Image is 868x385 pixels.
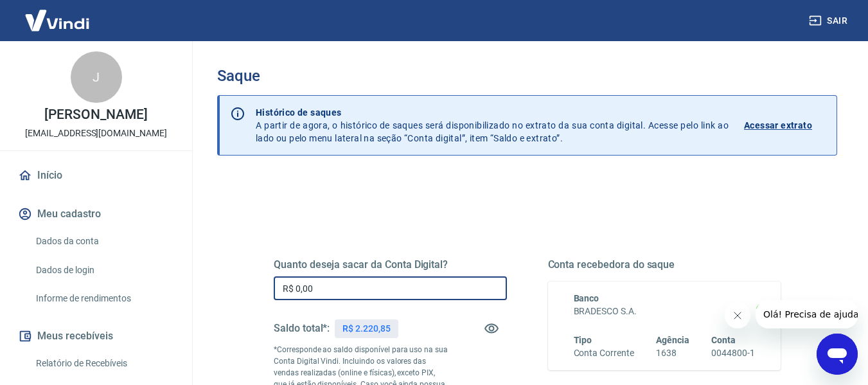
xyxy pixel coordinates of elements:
[274,258,507,271] h5: Quanto deseja sacar da Conta Digital?
[31,257,177,283] a: Dados de login
[806,9,853,33] button: Sair
[817,334,858,375] iframe: Botão para abrir a janela de mensagens
[44,108,147,121] p: [PERSON_NAME]
[31,228,177,255] a: Dados da conta
[25,127,167,140] p: [EMAIL_ADDRESS][DOMAIN_NAME]
[744,119,812,132] p: Acessar extrato
[274,322,330,335] h5: Saldo total*:
[31,350,177,377] a: Relatório de Recebíveis
[744,106,826,145] a: Acessar extrato
[574,335,592,345] span: Tipo
[656,335,689,345] span: Agência
[256,106,729,145] p: A partir de agora, o histórico de saques será disponibilizado no extrato da sua conta digital. Ac...
[15,322,177,350] button: Meus recebíveis
[342,322,390,336] p: R$ 2.220,85
[8,9,108,19] span: Olá! Precisa de ajuda?
[656,346,689,360] h6: 1638
[15,161,177,190] a: Início
[71,51,122,103] div: J
[574,293,599,303] span: Banco
[31,285,177,312] a: Informe de rendimentos
[574,346,634,360] h6: Conta Corrente
[256,106,729,119] p: Histórico de saques
[15,200,177,228] button: Meu cadastro
[15,1,99,40] img: Vindi
[548,258,781,271] h5: Conta recebedora do saque
[756,300,858,328] iframe: Mensagem da empresa
[711,346,755,360] h6: 0044800-1
[725,303,750,328] iframe: Fechar mensagem
[574,305,756,318] h6: BRADESCO S.A.
[711,335,736,345] span: Conta
[217,67,837,85] h3: Saque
